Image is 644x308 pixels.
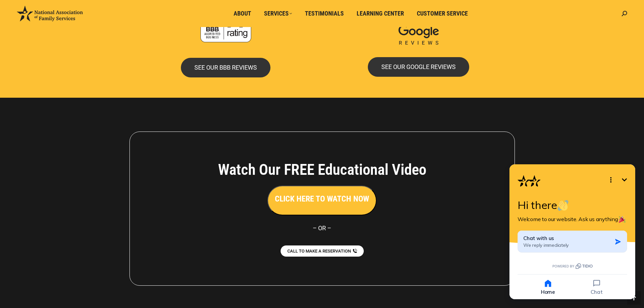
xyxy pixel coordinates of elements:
[417,10,468,17] span: Customer Service
[357,10,404,17] span: Learning Center
[264,10,292,17] span: Services
[300,7,349,20] a: Testimonials
[267,186,377,215] button: CLICK HERE TO WATCH NOW
[313,224,331,232] span: – OR –
[412,7,473,20] a: Customer Service
[181,161,464,179] h4: Watch Our FREE Educational Video
[352,7,409,20] a: Learning Center
[234,10,251,17] span: About
[275,193,369,205] h3: CLICK HERE TO WATCH NOW
[305,10,344,17] span: Testimonials
[501,156,644,308] iframe: Tidio Chat
[229,7,256,20] a: About
[287,249,351,253] span: CALL TO MAKE A RESERVATION
[194,65,257,71] span: SEE OUR BBB REVIEWS
[281,245,364,257] a: CALL TO MAKE A RESERVATION
[181,58,270,77] a: SEE OUR BBB REVIEWS
[393,7,444,51] img: Google Reviews
[368,57,469,77] a: SEE OUR GOOGLE REVIEWS
[381,64,456,70] span: SEE OUR GOOGLE REVIEWS
[267,196,377,203] a: CLICK HERE TO WATCH NOW
[17,6,83,21] img: National Association of Family Services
